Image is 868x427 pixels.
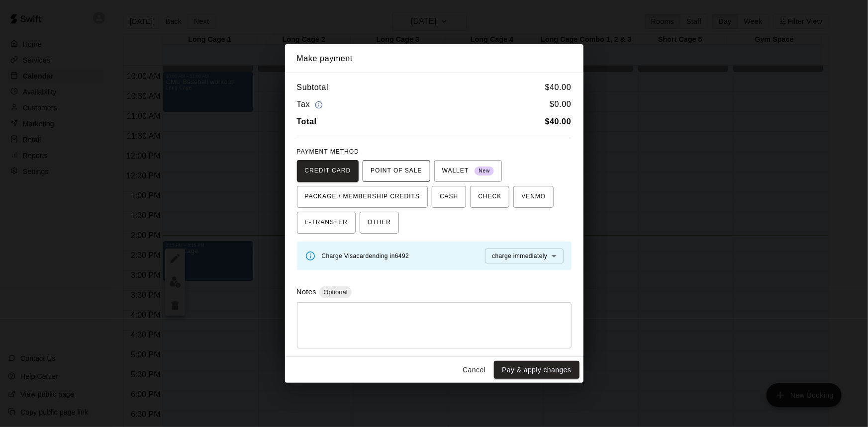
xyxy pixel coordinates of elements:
button: E-TRANSFER [297,212,356,234]
span: E-TRANSFER [305,215,348,231]
button: WALLET New [434,160,502,182]
span: Optional [319,288,351,296]
button: PACKAGE / MEMBERSHIP CREDITS [297,186,428,208]
b: $ 40.00 [545,117,572,126]
span: New [475,165,494,178]
button: Cancel [458,361,490,379]
span: OTHER [368,215,391,231]
span: PAYMENT METHOD [297,148,359,155]
span: CREDIT CARD [305,163,351,179]
h6: Subtotal [297,81,329,94]
button: POINT OF SALE [363,160,430,182]
h6: Tax [297,98,326,111]
span: WALLET [442,163,494,179]
span: Charge Visa card ending in 6492 [322,253,409,259]
span: VENMO [521,189,546,205]
button: Pay & apply changes [494,361,579,379]
label: Notes [297,288,316,296]
button: CASH [432,186,466,208]
h2: Make payment [285,44,583,73]
button: OTHER [360,212,399,234]
span: CHECK [478,189,501,205]
h6: $ 40.00 [545,81,572,94]
button: CHECK [470,186,509,208]
button: VENMO [513,186,554,208]
h6: $ 0.00 [550,98,571,111]
span: POINT OF SALE [371,163,422,179]
span: charge immediately [492,253,547,259]
b: Total [297,117,317,126]
button: CREDIT CARD [297,160,359,182]
span: PACKAGE / MEMBERSHIP CREDITS [305,189,420,205]
span: CASH [440,189,458,205]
